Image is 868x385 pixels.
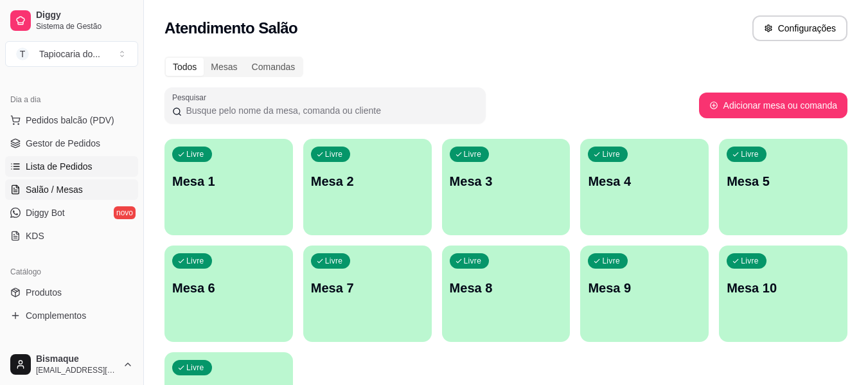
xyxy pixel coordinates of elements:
span: Diggy [36,10,133,21]
button: LivreMesa 8 [442,246,571,342]
a: Gestor de Pedidos [5,133,138,154]
a: KDS [5,226,138,246]
button: LivreMesa 10 [719,246,847,342]
div: Comandas [245,58,303,76]
div: Mesas [204,58,244,76]
button: LivreMesa 9 [580,246,709,342]
p: Livre [325,256,343,266]
p: Livre [602,149,620,159]
span: Pedidos balcão (PDV) [26,114,114,127]
button: Configurações [752,15,847,41]
span: T [16,48,29,60]
p: Livre [602,256,620,266]
p: Livre [741,256,759,266]
p: Livre [464,256,482,266]
p: Mesa 7 [311,279,424,297]
p: Mesa 6 [172,279,285,297]
p: Mesa 5 [727,172,840,190]
p: Livre [741,149,759,159]
button: Adicionar mesa ou comanda [699,93,847,118]
div: Catálogo [5,262,138,282]
span: [EMAIL_ADDRESS][DOMAIN_NAME] [36,365,118,375]
p: Mesa 4 [588,172,701,190]
span: Sistema de Gestão [36,21,133,31]
button: LivreMesa 1 [164,139,293,235]
p: Livre [464,149,482,159]
a: Lista de Pedidos [5,156,138,177]
button: Pedidos balcão (PDV) [5,110,138,130]
span: Gestor de Pedidos [26,137,100,150]
div: Dia a dia [5,89,138,110]
p: Mesa 3 [450,172,563,190]
span: Diggy Bot [26,206,65,219]
button: LivreMesa 6 [164,246,293,342]
button: Select a team [5,41,138,67]
p: Livre [186,149,204,159]
input: Pesquisar [182,104,478,117]
a: DiggySistema de Gestão [5,5,138,36]
div: Tapiocaria do ... [39,48,100,60]
button: LivreMesa 7 [303,246,432,342]
p: Livre [186,363,204,373]
span: Lista de Pedidos [26,160,93,173]
span: Complementos [26,309,86,322]
div: Todos [166,58,204,76]
p: Mesa 10 [727,279,840,297]
h2: Atendimento Salão [164,18,297,39]
a: Produtos [5,282,138,303]
button: LivreMesa 5 [719,139,847,235]
button: LivreMesa 4 [580,139,709,235]
button: Bismaque[EMAIL_ADDRESS][DOMAIN_NAME] [5,349,138,380]
p: Mesa 1 [172,172,285,190]
p: Mesa 8 [450,279,563,297]
p: Mesa 2 [311,172,424,190]
p: Mesa 9 [588,279,701,297]
span: Produtos [26,286,62,299]
span: Salão / Mesas [26,183,83,196]
span: Bismaque [36,354,118,365]
p: Livre [186,256,204,266]
label: Pesquisar [172,92,211,103]
a: Salão / Mesas [5,179,138,200]
a: Diggy Botnovo [5,202,138,223]
button: LivreMesa 3 [442,139,571,235]
p: Livre [325,149,343,159]
span: KDS [26,229,44,242]
a: Complementos [5,305,138,326]
button: LivreMesa 2 [303,139,432,235]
